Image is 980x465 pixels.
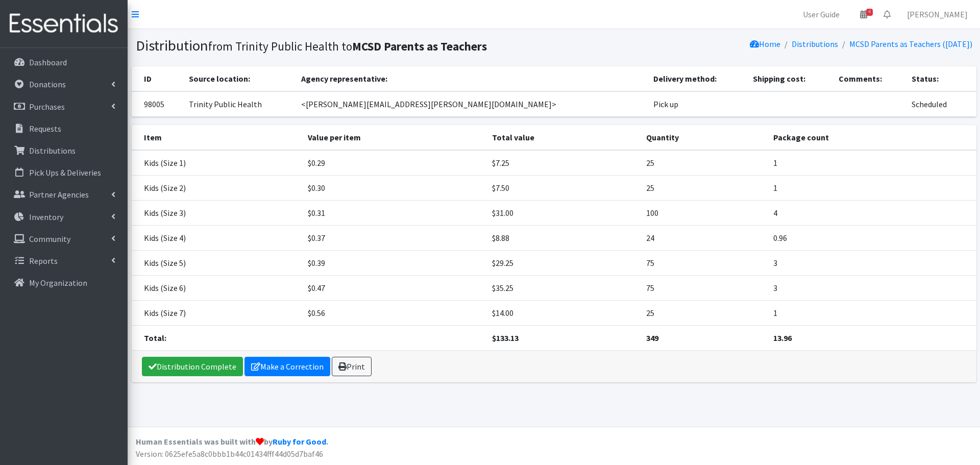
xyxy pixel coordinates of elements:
p: Distributions [29,145,76,156]
th: Package count [767,125,976,150]
a: Home [750,39,780,49]
td: $31.00 [486,200,640,225]
td: $7.50 [486,175,640,200]
td: $14.00 [486,300,640,325]
a: Pick Ups & Deliveries [4,162,124,183]
td: $0.31 [302,200,486,225]
th: Shipping cost: [747,66,832,91]
b: MCSD Parents as Teachers [352,39,487,54]
td: 0.96 [767,225,976,250]
a: Purchases [4,96,124,117]
strong: Total: [144,333,166,343]
th: ID [132,66,183,91]
span: 4 [866,9,873,16]
p: Reports [29,256,58,266]
th: Comments: [832,66,906,91]
a: Distribution Complete [142,357,243,376]
a: Ruby for Good [273,436,326,447]
td: $0.56 [302,300,486,325]
td: Kids (Size 5) [132,250,302,275]
p: Requests [29,124,61,134]
td: 1 [767,175,976,200]
th: Source location: [183,66,295,91]
a: 4 [852,4,875,25]
strong: $133.13 [492,333,519,343]
td: 1 [767,300,976,325]
td: Kids (Size 4) [132,225,302,250]
td: 25 [640,300,767,325]
span: Version: 0625efe5a8c0bbb1b44c01434fff44d05d7baf46 [136,449,323,459]
th: Total value [486,125,640,150]
td: Kids (Size 1) [132,150,302,176]
td: 75 [640,250,767,275]
a: Community [4,229,124,249]
td: 4 [767,200,976,225]
td: $0.39 [302,250,486,275]
strong: 349 [646,333,658,343]
strong: Human Essentials was built with by . [136,436,328,447]
a: MCSD Parents as Teachers ([DATE]) [849,39,972,49]
td: $0.47 [302,275,486,300]
p: Donations [29,79,66,89]
a: Requests [4,118,124,139]
img: HumanEssentials [4,7,124,41]
td: 25 [640,150,767,176]
td: 3 [767,275,976,300]
th: Delivery method: [647,66,747,91]
th: Item [132,125,302,150]
td: $0.30 [302,175,486,200]
strong: 13.96 [773,333,792,343]
td: 25 [640,175,767,200]
a: Print [332,357,372,376]
a: My Organization [4,273,124,293]
a: Distributions [4,140,124,161]
p: Dashboard [29,57,67,67]
td: $8.88 [486,225,640,250]
a: [PERSON_NAME] [899,4,976,25]
td: 3 [767,250,976,275]
p: Pick Ups & Deliveries [29,167,101,178]
a: Inventory [4,207,124,227]
th: Quantity [640,125,767,150]
td: Trinity Public Health [183,91,295,117]
td: 98005 [132,91,183,117]
a: Dashboard [4,52,124,72]
a: Donations [4,74,124,94]
p: Partner Agencies [29,189,89,200]
td: 24 [640,225,767,250]
a: Partner Agencies [4,184,124,205]
td: <[PERSON_NAME][EMAIL_ADDRESS][PERSON_NAME][DOMAIN_NAME]> [295,91,647,117]
td: Pick up [647,91,747,117]
td: Kids (Size 7) [132,300,302,325]
p: Community [29,234,70,244]
td: Kids (Size 2) [132,175,302,200]
a: User Guide [795,4,848,25]
p: Inventory [29,212,63,222]
p: My Organization [29,278,87,288]
th: Value per item [302,125,486,150]
td: $29.25 [486,250,640,275]
td: 100 [640,200,767,225]
td: $7.25 [486,150,640,176]
h1: Distribution [136,37,550,55]
td: Kids (Size 3) [132,200,302,225]
td: $0.29 [302,150,486,176]
td: Kids (Size 6) [132,275,302,300]
a: Make a Correction [244,357,330,376]
th: Status: [905,66,976,91]
td: 1 [767,150,976,176]
small: from Trinity Public Health to [208,39,487,54]
td: 75 [640,275,767,300]
th: Agency representative: [295,66,647,91]
td: Scheduled [905,91,976,117]
p: Purchases [29,102,65,112]
td: $35.25 [486,275,640,300]
a: Distributions [792,39,838,49]
td: $0.37 [302,225,486,250]
a: Reports [4,251,124,271]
